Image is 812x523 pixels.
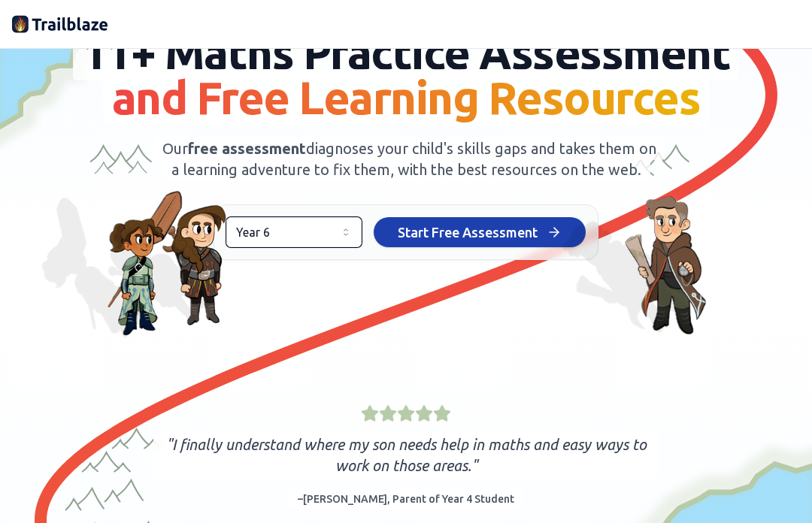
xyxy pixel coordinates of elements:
[73,24,740,125] span: 11+ Maths Practice Assessment
[398,222,538,243] span: Start Free Assessment
[12,12,108,36] img: Trailblaze
[153,137,665,181] span: Our diagnoses your child's skills gaps and takes them on a learning adventure to fix them, with t...
[162,434,650,476] p: " I finally understand where my son needs help in maths and easy ways to work on those areas. "
[289,488,523,509] div: – [PERSON_NAME] , Parent of Year 4 Student
[188,140,306,157] span: free assessment
[374,217,586,247] button: Start Free Assessment
[112,72,701,122] span: and Free Learning Resources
